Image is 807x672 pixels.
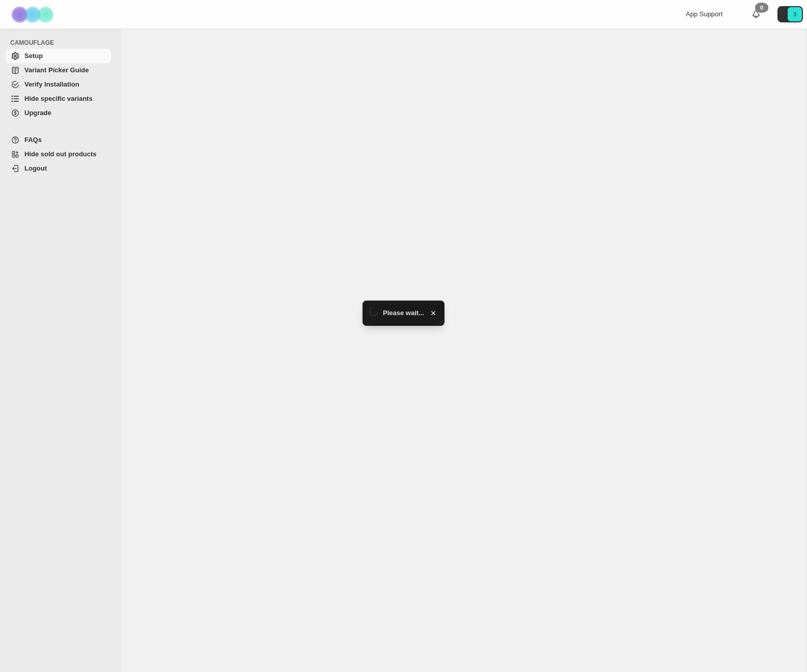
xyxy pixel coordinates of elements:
span: Avatar with initials 3 [788,7,802,21]
a: Upgrade [6,106,111,120]
text: 3 [793,11,796,17]
span: Hide sold out products [24,150,97,158]
a: FAQs [6,133,111,147]
span: FAQs [24,136,42,144]
button: Avatar with initials 3 [777,6,803,22]
span: Setup [24,52,43,60]
a: Verify Installation [6,77,111,92]
span: App Support [686,10,722,18]
a: Variant Picker Guide [6,63,111,77]
span: CAMOUFLAGE [10,39,115,47]
span: Verify Installation [24,80,79,88]
a: Hide specific variants [6,92,111,106]
a: Hide sold out products [6,147,111,161]
div: 0 [755,3,768,13]
a: 0 [751,9,761,19]
img: Camouflage [8,1,59,29]
span: Hide specific variants [24,95,93,102]
a: Logout [6,161,111,176]
span: Upgrade [24,109,51,117]
span: Please wait... [383,308,424,318]
span: Logout [24,164,47,172]
span: Variant Picker Guide [24,66,89,74]
a: Setup [6,49,111,63]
